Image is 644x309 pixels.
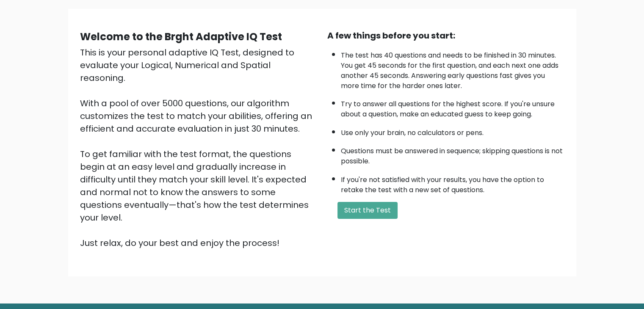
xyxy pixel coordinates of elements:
li: The test has 40 questions and needs to be finished in 30 minutes. You get 45 seconds for the firs... [341,46,564,91]
button: Start the Test [337,202,398,219]
li: Use only your brain, no calculators or pens. [341,124,564,138]
div: This is your personal adaptive IQ Test, designed to evaluate your Logical, Numerical and Spatial ... [80,46,317,249]
li: If you're not satisfied with your results, you have the option to retake the test with a new set ... [341,171,564,195]
div: A few things before you start: [327,29,564,42]
li: Questions must be answered in sequence; skipping questions is not possible. [341,142,564,166]
li: Try to answer all questions for the highest score. If you're unsure about a question, make an edu... [341,95,564,119]
b: Welcome to the Brght Adaptive IQ Test [80,30,282,44]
